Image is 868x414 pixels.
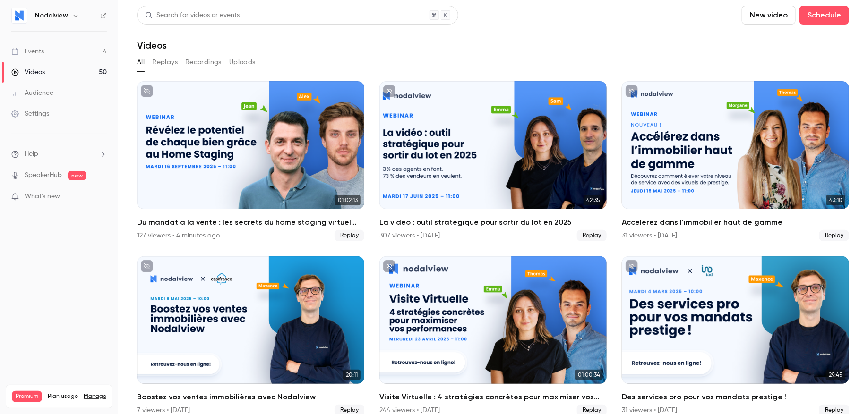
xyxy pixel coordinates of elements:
li: Accélérez dans l’immobilier haut de gamme [622,81,849,241]
h2: Du mandat à la vente : les secrets du home staging virtuel pour déclencher le coup de cœur [137,217,364,228]
h2: Boostez vos ventes immobilières avec Nodalview [137,391,364,403]
button: All [137,55,145,70]
button: unpublished [141,260,153,272]
div: 307 viewers • [DATE] [379,231,440,240]
h6: Nodalview [35,11,68,20]
div: Videos [11,68,45,77]
img: Nodalview [12,8,27,23]
h2: Visite Virtuelle : 4 stratégies concrètes pour maximiser vos performances [379,391,607,403]
h1: Videos [137,40,167,51]
button: unpublished [383,85,395,97]
h2: La vidéo : outil stratégique pour sortir du lot en 2025 [379,217,607,228]
button: unpublished [626,260,638,272]
span: new [68,171,86,180]
a: SpeakerHub [25,170,62,180]
iframe: Noticeable Trigger [95,193,107,201]
span: 29:45 [826,370,845,380]
span: Replay [577,230,607,241]
div: Settings [11,109,49,118]
h2: Des services pro pour vos mandats prestige ! [622,391,849,403]
span: 43:10 [826,195,845,205]
section: Videos [137,6,849,408]
span: 20:11 [343,370,361,380]
button: New video [742,6,796,25]
button: Uploads [229,55,256,70]
li: help-dropdown-opener [11,149,107,159]
div: Audience [11,88,53,98]
span: 01:02:13 [335,195,361,205]
h2: Accélérez dans l’immobilier haut de gamme [622,217,849,228]
button: unpublished [383,260,395,272]
button: unpublished [626,85,638,97]
a: 42:35La vidéo : outil stratégique pour sortir du lot en 2025307 viewers • [DATE]Replay [379,81,607,241]
div: 31 viewers • [DATE] [622,231,677,240]
span: Plan usage [48,393,78,400]
div: Events [11,47,44,56]
div: 127 viewers • 4 minutes ago [137,231,220,240]
li: La vidéo : outil stratégique pour sortir du lot en 2025 [379,81,607,241]
span: Replay [819,230,849,241]
span: Help [25,149,38,159]
button: unpublished [141,85,153,97]
a: 01:02:13Du mandat à la vente : les secrets du home staging virtuel pour déclencher le coup de cœu... [137,81,364,241]
div: Search for videos or events [145,10,240,20]
button: Schedule [799,6,849,25]
span: 01:00:34 [575,370,603,380]
button: Replays [152,55,178,70]
span: 42:35 [584,195,603,205]
span: Replay [335,230,364,241]
li: Du mandat à la vente : les secrets du home staging virtuel pour déclencher le coup de cœur [137,81,364,241]
a: Manage [84,393,106,400]
button: Recordings [185,55,222,70]
span: What's new [25,192,60,202]
a: 43:10Accélérez dans l’immobilier haut de gamme31 viewers • [DATE]Replay [622,81,849,241]
span: Premium [12,391,42,402]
